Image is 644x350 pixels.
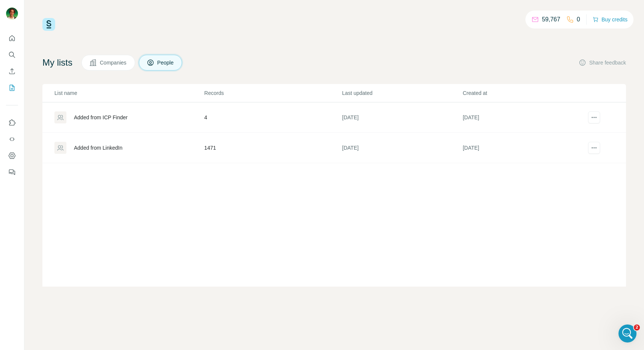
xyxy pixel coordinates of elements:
[74,144,122,152] div: Added from LinkedIn
[204,89,341,97] p: Records
[462,133,583,163] td: [DATE]
[54,89,203,97] p: List name
[102,12,117,27] img: Profile image for Christian
[129,12,143,26] div: Close
[577,15,580,24] p: 0
[588,142,600,154] button: actions
[15,192,135,200] div: All services are online
[6,65,18,78] button: Enrich CSV
[542,15,560,24] p: 59,767
[15,92,135,104] p: How can we help?
[88,12,103,27] img: Profile image for Aurélie
[204,133,342,163] td: 1471
[15,120,135,128] div: Recent message
[462,102,583,133] td: [DATE]
[44,253,69,258] span: Messages
[593,14,627,25] button: Buy credits
[33,132,79,138] span: Was that helpful?
[6,165,18,179] button: Feedback
[33,139,46,147] div: FinAI
[342,133,462,163] td: [DATE]
[579,59,626,66] button: Share feedback
[125,253,137,258] span: Help
[6,48,18,62] button: Search
[15,14,22,26] img: logo
[6,81,18,95] button: My lists
[74,114,128,121] div: Added from ICP Finder
[48,139,73,147] div: • Just now
[6,149,18,162] button: Dashboard
[204,102,342,133] td: 4
[463,89,582,97] p: Created at
[42,18,55,31] img: Surfe Logo
[6,132,18,146] button: Use Surfe API
[74,12,89,27] img: Profile image for Maryam
[342,102,462,133] td: [DATE]
[15,163,135,171] h2: Status Surfe
[15,53,135,92] p: Hi [PERSON_NAME][EMAIL_ADDRESS][DOMAIN_NAME] 👋
[87,253,101,258] span: News
[342,89,462,97] p: Last updated
[38,234,75,264] button: Messages
[75,234,113,264] button: News
[8,125,142,153] div: Profile image for FinAIWas that helpful?FinAI•Just now
[618,324,636,342] iframe: Intercom live chat
[6,116,18,129] button: Use Surfe on LinkedIn
[10,253,27,258] span: Home
[8,114,143,153] div: Recent messageProfile image for FinAIWas that helpful?FinAI•Just now
[15,131,30,146] img: Profile image for FinAI
[42,57,72,69] h4: My lists
[113,234,150,264] button: Help
[100,59,127,66] span: Companies
[157,59,175,66] span: People
[6,8,18,20] img: Avatar
[634,324,640,330] span: 2
[588,111,600,123] button: actions
[15,203,135,218] button: View status page
[6,32,18,45] button: Quick start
